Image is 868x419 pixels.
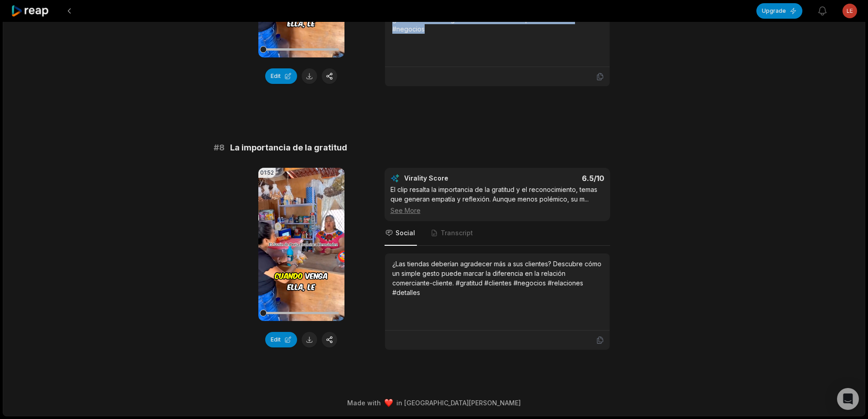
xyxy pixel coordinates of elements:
[395,228,415,238] span: Social
[390,185,604,215] div: El clip resalta la importancia de la gratitud y el reconocimiento, temas que generan empatía y re...
[385,221,610,246] nav: Tabs
[11,398,857,408] div: Made with in [GEOGRAPHIC_DATA][PERSON_NAME]
[214,141,225,154] span: # 8
[506,174,604,183] div: 6.5 /10
[392,259,602,297] div: ¿Las tiendas deberían agradecer más a sus clientes? Descubre cómo un simple gesto puede marcar la...
[265,68,297,84] button: Edit
[404,174,502,183] div: Virality Score
[230,141,347,154] span: La importancia de la gratitud
[258,168,344,321] video: Your browser does not support mp4 format.
[385,399,393,407] img: heart emoji
[756,3,802,19] button: Upgrade
[390,206,604,215] div: See More
[837,388,859,410] div: Open Intercom Messenger
[265,332,297,347] button: Edit
[441,228,473,238] span: Transcript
